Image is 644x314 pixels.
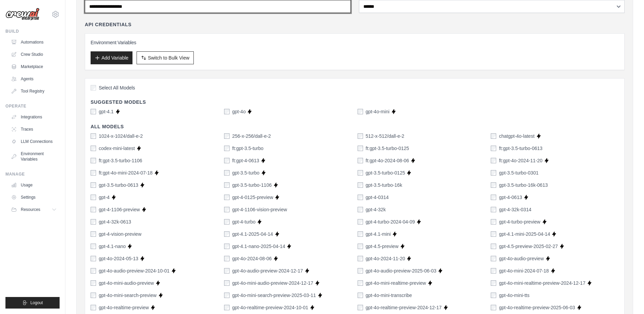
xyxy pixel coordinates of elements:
label: ft:gpt-3.5-turbo-0125 [366,145,409,152]
label: ft:gpt-4o-2024-11-20 [499,157,543,164]
input: gpt-4o-mini-audio-preview-2024-12-17 [224,280,230,286]
label: gpt-4o-realtime-preview-2024-10-01 [232,304,308,311]
input: gpt-4o-audio-preview [491,256,496,261]
label: codex-mini-latest [99,145,135,152]
span: Select All Models [99,84,135,91]
input: gpt-4o-mini-2024-07-18 [491,268,496,274]
input: gpt-4.1-2025-04-14 [224,231,230,237]
label: gpt-3.5-turbo-16k [366,182,402,188]
label: gpt-4o-mini-2024-07-18 [499,267,549,274]
input: gpt-4o-mini-transcribe [358,293,363,298]
label: gpt-4o-2024-05-13 [99,255,138,262]
input: ft:gpt-3.5-turbo [224,146,230,151]
input: 256-x-256/dall-e-2 [224,133,230,139]
button: Logout [5,297,60,309]
label: ft:gpt-3.5-turbo-0613 [499,145,543,152]
input: gpt-4o-audio-preview-2024-12-17 [224,268,230,274]
label: 1024-x-1024/dall-e-2 [99,133,143,139]
input: gpt-3.5-turbo-16k-0613 [491,182,496,188]
div: Build [5,29,60,34]
label: gpt-4.1-nano-2025-04-14 [232,243,285,250]
input: gpt-4.1-nano [91,244,96,249]
input: gpt-4-turbo-preview [491,219,496,225]
input: gpt-3.5-turbo [224,170,230,176]
input: ft:gpt-3.5-turbo-1106 [91,158,96,163]
a: Automations [8,37,60,48]
input: gpt-4o [224,109,230,114]
label: 512-x-512/dall-e-2 [366,133,405,139]
label: ft:gpt-4-0613 [232,157,259,164]
label: gpt-4.5-preview-2025-02-27 [499,243,558,250]
input: 1024-x-1024/dall-e-2 [91,133,96,139]
label: ft:gpt-4o-mini-2024-07-18 [99,169,153,176]
div: Manage [5,171,60,177]
label: gpt-4o [232,108,246,115]
input: ft:gpt-3.5-turbo-0125 [358,146,363,151]
label: gpt-4-turbo-2024-04-09 [366,218,415,225]
span: Resources [21,207,40,212]
input: gpt-4-32k-0314 [491,207,496,212]
input: gpt-4o-2024-11-20 [358,256,363,261]
label: gpt-4-0613 [499,194,522,201]
input: gpt-4o-2024-08-06 [224,256,230,261]
input: gpt-3.5-turbo-0301 [491,170,496,176]
a: Crew Studio [8,49,60,60]
input: gpt-4o-mini-tts [491,293,496,298]
input: gpt-4.1 [91,109,96,114]
label: gpt-3.5-turbo [232,169,260,176]
input: gpt-4-vision-preview [91,231,96,237]
input: ft:gpt-4o-2024-11-20 [491,158,496,163]
label: ft:gpt-3.5-turbo-1106 [99,157,142,164]
div: Chat Widget [610,281,644,314]
h4: API Credentials [85,21,131,28]
input: gpt-4-0613 [491,195,496,200]
input: gpt-4.1-nano-2025-04-14 [224,244,230,249]
input: gpt-4-32k [358,207,363,212]
label: ft:gpt-4o-2024-08-06 [366,157,409,164]
label: gpt-3.5-turbo-0301 [499,169,538,176]
input: gpt-4o-audio-preview-2025-06-03 [358,268,363,274]
a: Traces [8,124,60,135]
a: Integrations [8,112,60,122]
input: ft:gpt-4o-2024-08-06 [358,158,363,163]
input: gpt-4o-mini-realtime-preview [358,280,363,286]
label: gpt-4 [99,194,110,201]
h3: Environment Variables [91,39,619,46]
input: gpt-3.5-turbo-0125 [358,170,363,176]
input: gpt-4-0125-preview [224,195,230,200]
img: Logo [5,8,40,21]
label: ft:gpt-3.5-turbo [232,145,264,152]
input: 512-x-512/dall-e-2 [358,133,363,139]
input: gpt-4.1-mini [358,231,363,237]
input: gpt-4.5-preview-2025-02-27 [491,244,496,249]
label: gpt-4o-mini-search-preview [99,292,157,299]
input: gpt-4o-mini [358,109,363,114]
a: Marketplace [8,61,60,72]
label: gpt-4o-mini-audio-preview [99,280,154,286]
label: gpt-4-turbo [232,218,255,225]
label: gpt-4-1106-vision-preview [232,206,287,213]
label: chatgpt-4o-latest [499,133,534,139]
label: gpt-4o-mini-transcribe [366,292,412,299]
input: ft:gpt-4-0613 [224,158,230,163]
label: gpt-4o-mini-realtime-preview-2024-12-17 [499,280,585,286]
h4: Suggested Models [91,99,619,105]
input: chatgpt-4o-latest [491,133,496,139]
h4: All Models [91,123,619,130]
span: Switch to Bulk View [148,54,189,61]
input: Select All Models [91,85,96,90]
input: codex-mini-latest [91,146,96,151]
input: gpt-4o-realtime-preview [91,305,96,310]
button: Resources [8,204,60,215]
input: gpt-4o-2024-05-13 [91,256,96,261]
label: gpt-4-0314 [366,194,389,201]
label: gpt-3.5-turbo-0125 [366,169,405,176]
label: gpt-4o-mini-realtime-preview [366,280,426,286]
a: Environment Variables [8,148,60,165]
a: Tool Registry [8,86,60,97]
a: LLM Connections [8,136,60,147]
input: gpt-4 [91,195,96,200]
label: gpt-4-32k-0613 [99,218,131,225]
label: gpt-4.5-preview [366,243,399,250]
label: gpt-4o-2024-08-06 [232,255,272,262]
